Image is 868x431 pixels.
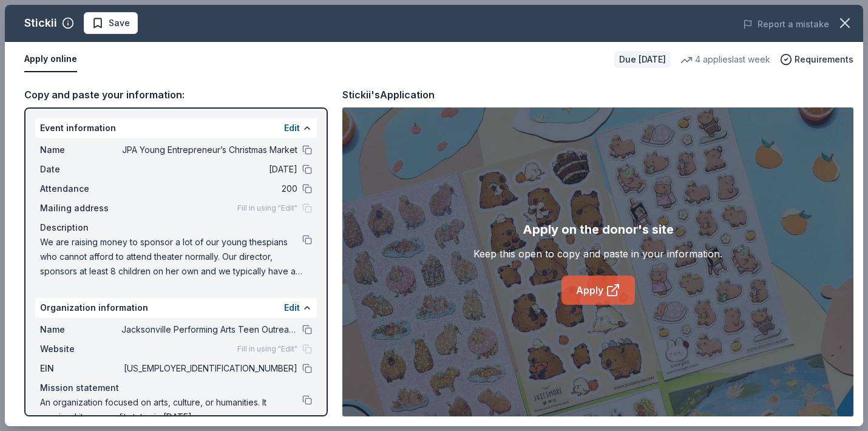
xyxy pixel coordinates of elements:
[473,246,722,261] div: Keep this open to copy and paste in your information.
[40,322,121,337] span: Name
[40,220,312,235] div: Description
[40,342,121,356] span: Website
[523,220,674,239] div: Apply on the donor's site
[121,361,297,376] span: [US_EMPLOYER_IDENTIFICATION_NUMBER]
[680,52,770,67] div: 4 applies last week
[24,47,77,72] button: Apply online
[284,300,300,315] button: Edit
[121,182,297,196] span: 200
[780,52,853,67] button: Requirements
[109,16,130,30] span: Save
[40,381,312,395] div: Mission statement
[614,51,671,68] div: Due [DATE]
[35,118,317,138] div: Event information
[40,162,121,177] span: Date
[743,17,829,32] button: Report a mistake
[795,52,853,67] span: Requirements
[40,143,121,157] span: Name
[121,322,297,337] span: Jacksonville Performing Arts Teen Outreach
[284,121,300,135] button: Edit
[40,361,121,376] span: EIN
[121,143,297,157] span: JPA Young Entrepreneur’s Christmas Market
[121,162,297,177] span: [DATE]
[84,12,138,34] button: Save
[40,395,302,424] span: An organization focused on arts, culture, or humanities. It received its nonprofit status in [DATE].
[35,298,317,317] div: Organization information
[561,276,635,305] a: Apply
[342,87,435,103] div: Stickii's Application
[40,235,302,279] span: We are raising money to sponsor a lot of our young thespians who cannot afford to attend theater ...
[40,201,121,215] span: Mailing address
[24,13,57,33] div: Stickii
[237,203,297,213] span: Fill in using "Edit"
[237,344,297,354] span: Fill in using "Edit"
[24,87,328,103] div: Copy and paste your information:
[40,182,121,196] span: Attendance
